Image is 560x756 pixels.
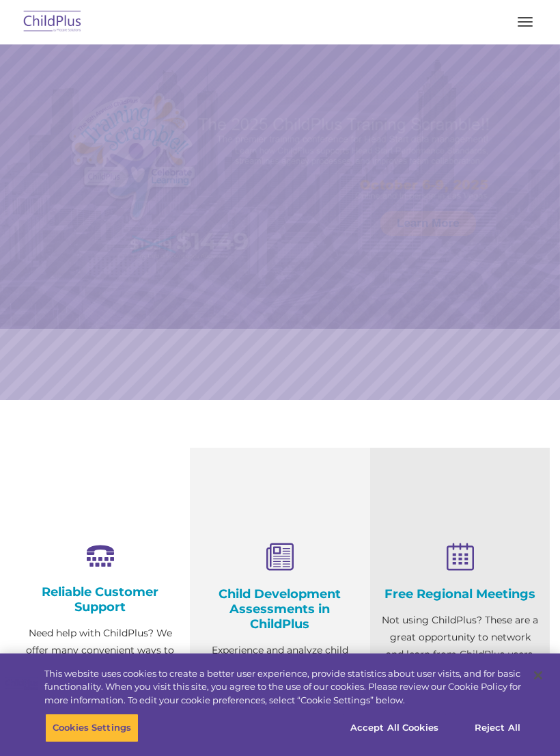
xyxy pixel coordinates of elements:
h4: Reliable Customer Support [20,584,180,615]
p: Need help with ChildPlus? We offer many convenient ways to contact our amazing Customer Support r... [20,625,180,744]
button: Reject All [455,714,540,742]
img: ChildPlus by Procare Solutions [20,6,85,38]
h4: Child Development Assessments in ChildPlus [200,586,359,632]
button: Close [523,660,553,690]
div: This website uses cookies to create a better user experience, provide statistics about user visit... [44,667,521,707]
button: Accept All Cookies [343,714,446,742]
p: Experience and analyze child assessments and Head Start data management in one system with zero c... [200,642,359,744]
a: Learn More [380,211,476,236]
button: Cookies Settings [45,714,139,742]
p: Not using ChildPlus? These are a great opportunity to network and learn from ChildPlus users. Fin... [380,612,540,697]
h4: Free Regional Meetings [380,586,540,602]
